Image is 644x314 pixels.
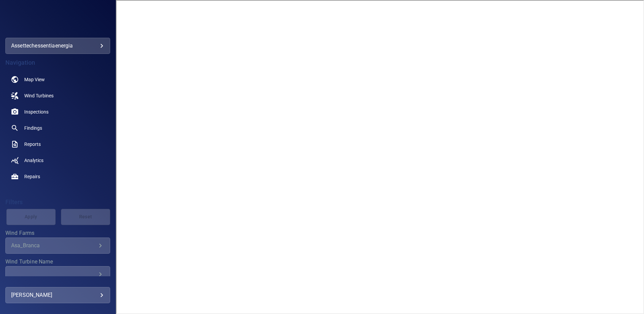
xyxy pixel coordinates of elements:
div: Asa_Branca [11,242,96,249]
a: windturbines noActive [5,88,110,104]
h4: Navigation [5,59,110,66]
label: Wind Farms [5,230,110,236]
span: Map View [24,76,45,83]
a: analytics noActive [5,152,110,168]
a: reports noActive [5,136,110,152]
span: Wind Turbines [24,92,54,99]
a: repairs noActive [5,168,110,185]
div: Wind Turbine Name [5,266,110,282]
span: Repairs [24,173,40,180]
span: Inspections [24,108,49,115]
span: Findings [24,125,42,131]
div: Wind Farms [5,238,110,254]
span: Reports [24,141,41,148]
h4: Filters [5,199,110,206]
a: findings noActive [5,120,110,136]
a: inspections noActive [5,104,110,120]
label: Wind Turbine Name [5,259,110,264]
a: map noActive [5,71,110,88]
div: [PERSON_NAME] [11,290,104,301]
span: Analytics [24,157,43,164]
div: assettechessentiaenergia [11,40,104,51]
div: assettechessentiaenergia [5,38,110,54]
